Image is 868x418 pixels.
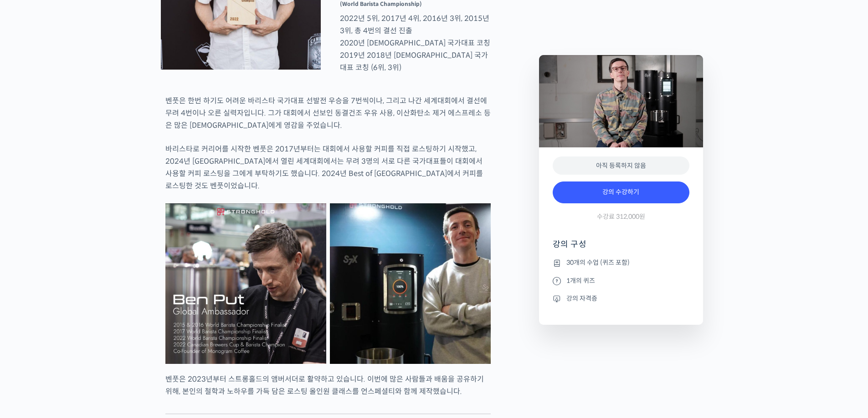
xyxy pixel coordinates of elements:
a: 설정 [118,288,175,311]
div: 아직 등록하지 않음 [553,156,689,175]
li: 강의 자격증 [553,293,689,304]
a: 대화 [60,288,118,311]
a: 홈 [3,288,60,311]
p: 벤풋은 2023년부터 스트롱홀드의 앰버서더로 활약하고 있습니다. 이번에 많은 사람들과 배움을 공유하기 위해, 본인의 철학과 노하우를 가득 담은 로스팅 올인원 클래스를 언스페셜... [165,373,491,398]
li: 30개의 수업 (퀴즈 포함) [553,257,689,268]
span: 설정 [141,302,152,309]
sup: (World Barista Championship) [340,0,422,7]
span: 수강료 312,000원 [597,212,645,221]
p: 바리스타로 커리어를 시작한 벤풋은 2017년부터는 대회에서 사용할 커피를 직접 로스팅하기 시작했고, 2024년 [GEOGRAPHIC_DATA]에서 열린 세계대회에서는 무려 3... [165,143,491,192]
h4: 강의 구성 [553,239,689,257]
p: 벤풋은 한번 하기도 어려운 바리스타 국가대표 선발전 우승을 7번씩이나, 그리고 나간 세계대회에서 결선에 무려 4번이나 오른 실력자입니다. 그가 대회에서 선보인 동결건조 우유 ... [165,95,491,131]
span: 대화 [83,302,94,310]
li: 1개의 퀴즈 [553,275,689,286]
a: 강의 수강하기 [553,181,689,203]
span: 홈 [29,302,34,309]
